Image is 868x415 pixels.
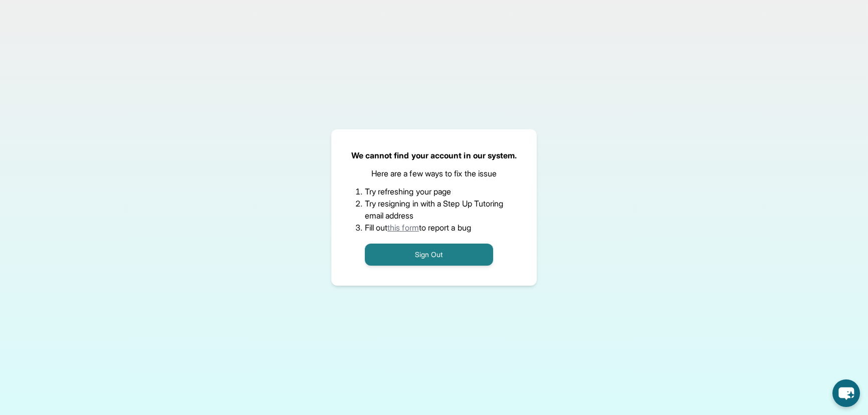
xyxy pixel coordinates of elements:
[371,167,497,179] p: Here are a few ways to fix the issue
[387,223,419,233] a: this form
[365,185,504,197] li: Try refreshing your page
[365,197,504,222] li: Try resigning in with a Step Up Tutoring email address
[365,249,493,259] a: Sign Out
[365,222,504,234] li: Fill out to report a bug
[365,244,493,266] button: Sign Out
[351,149,517,161] p: We cannot find your account in our system.
[832,379,860,407] button: chat-button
